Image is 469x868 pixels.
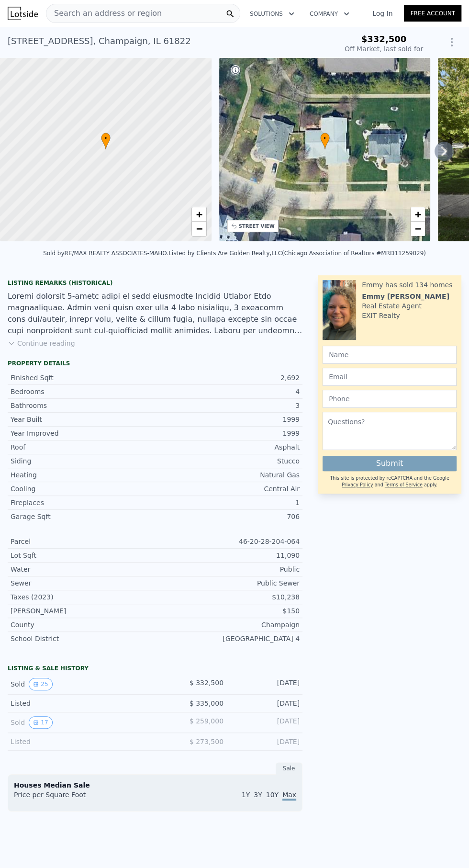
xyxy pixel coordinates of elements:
[11,415,155,424] div: Year Built
[155,415,300,424] div: 1999
[8,279,302,287] div: Listing Remarks (Historical)
[8,665,302,674] div: LISTING & SALE HISTORY
[362,292,449,301] div: Emmy [PERSON_NAME]
[155,442,300,452] div: Asphalt
[8,34,191,48] div: [STREET_ADDRESS] , Champaign , IL 61822
[415,208,421,220] span: +
[242,791,250,799] span: 1Y
[155,387,300,396] div: 4
[11,428,155,438] div: Year Improved
[101,133,111,149] div: •
[415,223,421,235] span: −
[276,762,302,775] div: Sale
[361,34,407,44] span: $332,500
[196,208,202,220] span: +
[11,678,147,690] div: Sold
[320,133,330,149] div: •
[11,456,155,466] div: Siding
[11,470,155,480] div: Heating
[11,484,155,494] div: Cooling
[320,134,330,143] span: •
[362,280,452,290] div: Emmy has sold 134 homes
[323,390,457,408] input: Phone
[411,207,425,222] a: Zoom in
[155,401,300,410] div: 3
[155,592,300,602] div: $10,238
[8,360,302,367] div: Property details
[11,634,155,643] div: School District
[231,716,300,729] div: [DATE]
[345,44,423,54] div: Off Market, last sold for
[266,791,279,799] span: 10Y
[11,401,155,410] div: Bathrooms
[155,606,300,616] div: $150
[11,592,155,602] div: Taxes (2023)
[11,387,155,396] div: Bedrooms
[190,699,223,707] span: $ 335,000
[101,134,111,143] span: •
[155,578,300,588] div: Public Sewer
[29,716,52,729] button: View historical data
[8,7,38,20] img: Lotside
[11,620,155,630] div: County
[155,512,300,521] div: 706
[155,373,300,383] div: 2,692
[155,498,300,507] div: 1
[190,679,223,687] span: $ 332,500
[11,498,155,507] div: Fireplaces
[323,346,457,364] input: Name
[155,456,300,466] div: Stucco
[11,373,155,383] div: Finished Sqft
[323,475,457,489] div: This site is protected by reCAPTCHA and the Google and apply.
[411,222,425,236] a: Zoom out
[302,5,357,23] button: Company
[239,223,275,230] div: STREET VIEW
[155,551,300,560] div: 11,090
[190,738,223,745] span: $ 273,500
[43,250,168,257] div: Sold by RE/MAX REALTY ASSOCIATES-MAHO .
[11,551,155,560] div: Lot Sqft
[282,791,296,800] span: Max
[155,564,300,574] div: Public
[11,442,155,452] div: Roof
[168,250,426,257] div: Listed by Clients Are Golden Realty,LLC (Chicago Association of Realtors #MRD11259029)
[442,33,461,52] button: Show Options
[155,470,300,480] div: Natural Gas
[11,737,147,746] div: Listed
[404,5,461,22] a: Free Account
[231,737,300,746] div: [DATE]
[362,311,400,320] div: EXIT Realty
[192,222,206,236] a: Zoom out
[11,537,155,546] div: Parcel
[11,699,147,708] div: Listed
[155,620,300,630] div: Champaign
[361,9,404,18] a: Log In
[323,368,457,386] input: Email
[46,8,162,19] span: Search an address or region
[11,564,155,574] div: Water
[14,780,296,790] div: Houses Median Sale
[155,428,300,438] div: 1999
[254,791,262,799] span: 3Y
[323,456,457,471] button: Submit
[155,634,300,643] div: [GEOGRAPHIC_DATA] 4
[155,537,300,546] div: 46-20-28-204-064
[11,716,147,729] div: Sold
[8,291,302,337] div: Loremi dolorsit 5-ametc adipi el sedd eiusmodte Incidid Utlabor Etdo magnaaliquae. Admin veni qui...
[29,678,52,690] button: View historical data
[11,606,155,616] div: [PERSON_NAME]
[362,301,422,311] div: Real Estate Agent
[342,482,373,487] a: Privacy Policy
[242,5,302,23] button: Solutions
[8,338,75,348] button: Continue reading
[192,207,206,222] a: Zoom in
[155,484,300,494] div: Central Air
[385,482,423,487] a: Terms of Service
[14,790,155,805] div: Price per Square Foot
[11,578,155,588] div: Sewer
[11,512,155,521] div: Garage Sqft
[190,717,223,725] span: $ 259,000
[231,699,300,708] div: [DATE]
[196,223,202,235] span: −
[231,678,300,690] div: [DATE]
